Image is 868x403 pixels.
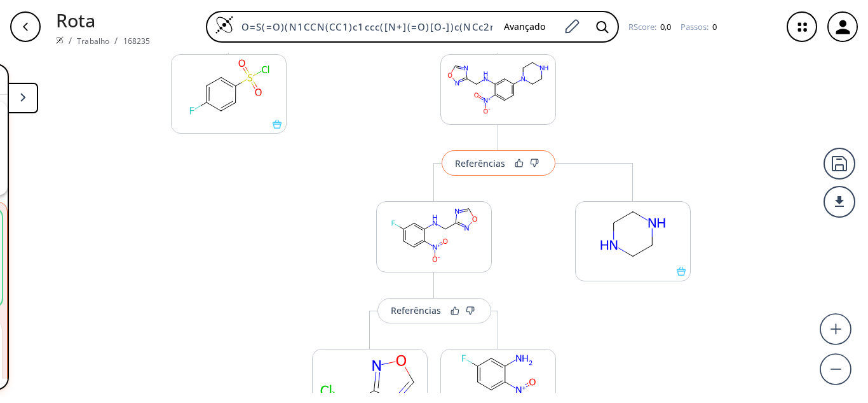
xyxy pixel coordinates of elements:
button: Referências [377,298,491,323]
font: / [114,34,118,46]
a: 168235 [123,36,151,46]
font: Referências [455,157,505,169]
font: 0,0 [660,21,671,32]
font: : [707,21,709,32]
font: Rota [56,8,96,32]
img: Logotipo da Spaya [56,36,64,44]
svg: O=[N+]([O-])c1ccc(N2CCNCC2)cc1NCc1ncon1 [441,55,555,120]
font: 0 [712,21,717,32]
font: / [69,34,72,46]
button: Avançado [494,15,555,39]
svg: O=[N+]([O-])c1ccc(F)cc1NCc1ncon1 [377,202,491,267]
a: Trabalho [77,36,109,46]
button: Referências [442,150,555,176]
font: Passos [681,21,707,32]
font: RScore [628,21,654,32]
font: Referências [391,304,441,316]
img: Logo Spaya [215,15,234,34]
font: Avançado [504,20,545,32]
svg: O=S(=O)(Cl)c1ccc(F)cc1 [172,55,286,120]
font: : [654,21,656,32]
input: Entre SMILES [234,20,494,33]
svg: C1CNCCN1 [576,202,690,267]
